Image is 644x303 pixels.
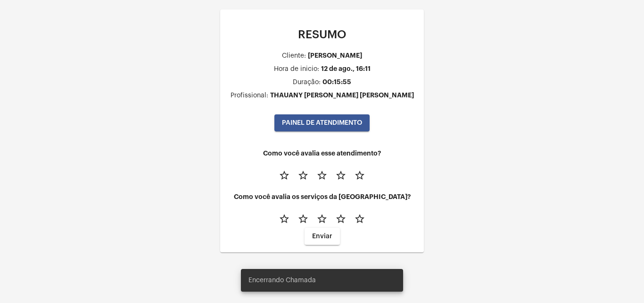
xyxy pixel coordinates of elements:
p: RESUMO [228,28,416,41]
mat-icon: star_border [279,170,290,181]
div: Duração: [293,79,321,86]
div: THAUANY [PERSON_NAME] [PERSON_NAME] [270,92,414,99]
mat-icon: star_border [354,213,365,225]
span: Enviar [312,233,332,240]
mat-icon: star_border [297,170,309,181]
div: 12 de ago., 16:11 [321,65,371,72]
div: Cliente: [282,52,306,60]
button: Enviar [305,228,340,245]
div: 00:15:55 [322,78,351,86]
div: [PERSON_NAME] [308,52,362,59]
mat-icon: star_border [335,170,347,181]
span: Encerrando Chamada [248,276,316,285]
h4: Como você avalia os serviços da [GEOGRAPHIC_DATA]? [228,193,416,200]
span: PAINEL DE ATENDIMENTO [282,120,362,126]
h4: Como você avalia esse atendimento? [228,150,416,157]
button: PAINEL DE ATENDIMENTO [274,114,370,131]
mat-icon: star_border [335,213,347,225]
mat-icon: star_border [297,213,309,225]
mat-icon: star_border [316,213,328,225]
div: Profissional: [231,92,268,99]
div: Hora de inicio: [274,66,319,73]
mat-icon: star_border [316,170,328,181]
mat-icon: star_border [279,213,290,225]
mat-icon: star_border [354,170,365,181]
